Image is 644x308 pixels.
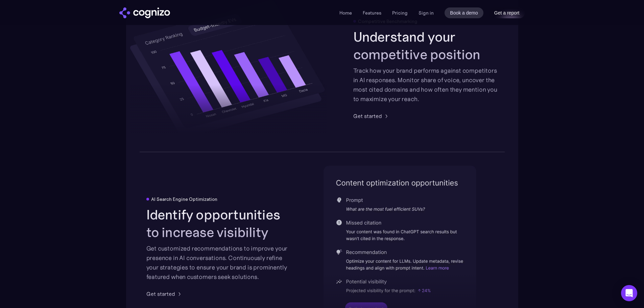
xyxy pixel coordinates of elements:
a: Pricing [392,10,408,16]
div: Get customized recommendations to improve your presence in AI conversations. Continuously refine ... [146,244,291,282]
a: Get a report [489,7,525,18]
h2: Understand your competitive position [353,28,498,63]
a: Book a demo [445,7,483,18]
a: home [119,7,170,18]
a: Get started [146,290,183,298]
a: Features [363,10,381,16]
a: Home [339,10,352,16]
a: Get started [353,112,390,120]
div: AI Search Engine Optimization [151,196,217,202]
a: Sign in [419,9,434,17]
div: Get started [353,112,382,120]
div: Get started [146,290,175,298]
div: Open Intercom Messenger [621,285,637,301]
img: cognizo logo [119,7,170,18]
div: Track how your brand performs against competitors in AI responses. Monitor share of voice, uncove... [353,66,498,104]
h2: Identify opportunities to increase visibility [146,206,291,241]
